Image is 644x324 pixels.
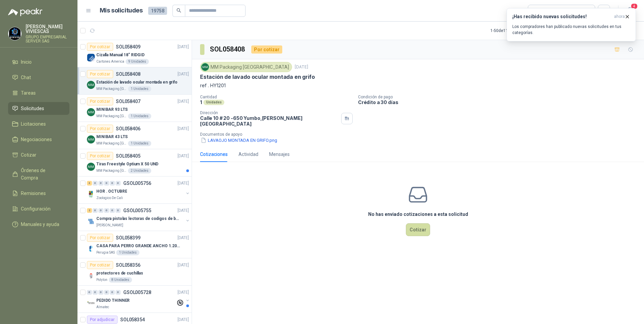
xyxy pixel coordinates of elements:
[116,154,140,158] p: SOL058405
[8,218,69,231] a: Manuales y ayuda
[178,98,189,105] p: [DATE]
[77,258,192,286] a: Por cotizarSOL058356[DATE] Company Logoprotectores de cuchillasPolylon8 Unidades
[98,181,103,186] div: 0
[87,245,95,253] img: Company Logo
[178,44,189,50] p: [DATE]
[116,208,121,213] div: 0
[77,122,192,149] a: Por cotizarSOL058406[DATE] Company LogoMINIBAR 43 LTSMM Packaging [GEOGRAPHIC_DATA]1 Unidades
[8,27,21,40] img: Company Logo
[21,120,46,128] span: Licitaciones
[123,290,151,295] p: GSOL005728
[96,270,143,277] p: protectores de cuchillas
[109,277,132,283] div: 8 Unidades
[87,272,95,280] img: Company Logo
[96,52,144,58] p: Cizalla Manual 18" RIDGID
[110,181,115,186] div: 0
[87,181,92,186] div: 3
[93,208,98,213] div: 0
[87,54,95,62] img: Company Logo
[96,168,127,173] p: MM Packaging [GEOGRAPHIC_DATA]
[87,316,118,324] div: Por adjudicar
[26,35,69,43] p: GRUPO EMPRESARIAL SERVER SAS
[8,71,69,84] a: Chat
[123,181,151,186] p: GSOL005756
[87,135,95,143] img: Company Logo
[358,99,641,105] p: Crédito a 30 días
[21,167,63,182] span: Órdenes de Compra
[200,82,636,89] p: ref . HY1201
[200,110,339,115] p: Dirección
[178,207,189,214] p: [DATE]
[116,290,121,295] div: 0
[87,290,92,295] div: 0
[96,188,127,195] p: HOR . OCTUBRE
[200,95,353,99] p: Cantidad
[238,151,258,158] div: Actividad
[116,99,140,104] p: SOL058407
[96,277,107,283] p: Polylon
[96,243,180,249] p: CASA PARA PERRO GRANDE ANCHO 1.20x1.00 x1.20
[128,114,151,119] div: 1 Unidades
[120,317,145,322] p: SOL058354
[203,100,224,105] div: Unidades
[100,6,143,15] h1: Mis solicitudes
[96,161,158,167] p: Tiras Freestyle Optium X 50 UND
[104,208,109,213] div: 0
[368,210,468,218] h3: No has enviado cotizaciones a esta solicitud
[624,5,636,17] button: 4
[77,40,192,67] a: Por cotizarSOL058409[DATE] Company LogoCizalla Manual 18" RIDGIDCartones America9 Unidades
[200,115,339,127] p: Calle 10 # 20 -650 Yumbo , [PERSON_NAME][GEOGRAPHIC_DATA]
[110,208,115,213] div: 0
[295,64,308,70] p: [DATE]
[116,235,140,240] p: SOL058399
[507,8,636,41] button: ¡Has recibido nuevas solicitudes!ahora Los compradores han publicado nuevas solicitudes en tus ca...
[87,125,113,133] div: Por cotizar
[490,25,537,36] div: 1 - 50 de 11630
[148,7,167,15] span: 19758
[8,118,69,130] a: Licitaciones
[110,290,115,295] div: 0
[87,190,95,198] img: Company Logo
[210,44,246,55] h3: SOL058408
[96,223,123,228] p: [PERSON_NAME]
[512,14,611,20] h3: ¡Has recibido nuevas solicitudes!
[176,8,181,13] span: search
[87,234,113,242] div: Por cotizar
[251,45,282,54] div: Por cotizar
[8,133,69,146] a: Negociaciones
[116,263,140,267] p: SOL058356
[96,106,128,113] p: MINIBAR 93 LTS
[178,262,189,268] p: [DATE]
[8,149,69,161] a: Cotizar
[77,149,192,176] a: Por cotizarSOL058405[DATE] Company LogoTiras Freestyle Optium X 50 UNDMM Packaging [GEOGRAPHIC_DA...
[87,206,190,228] a: 2 0 0 0 0 0 GSOL005755[DATE] Company LogoCompra pistolas lectoras de codigos de barras[PERSON_NAME]
[96,216,180,222] p: Compra pistolas lectoras de codigos de barras
[269,151,290,158] div: Mensajes
[87,97,113,105] div: Por cotizar
[8,56,69,68] a: Inicio
[123,208,151,213] p: GSOL005755
[178,180,189,187] p: [DATE]
[200,73,315,80] p: Estación de lavado ocular montada en grifo
[96,195,123,201] p: Zoologico De Cali
[406,223,430,236] button: Cotizar
[128,141,151,146] div: 1 Unidades
[87,179,190,201] a: 3 0 0 0 0 0 GSOL005756[DATE] Company LogoHOR . OCTUBREZoologico De Cali
[8,87,69,99] a: Tareas
[87,217,95,225] img: Company Logo
[178,153,189,159] p: [DATE]
[21,89,36,97] span: Tareas
[21,190,46,197] span: Remisiones
[87,70,113,78] div: Por cotizar
[96,250,115,255] p: Perugia SAS
[96,114,127,119] p: MM Packaging [GEOGRAPHIC_DATA]
[21,136,52,143] span: Negociaciones
[200,99,202,105] p: 1
[614,14,625,20] span: ahora
[87,208,92,213] div: 2
[8,164,69,184] a: Órdenes de Compra
[87,108,95,116] img: Company Logo
[87,299,95,307] img: Company Logo
[631,3,638,9] span: 4
[126,59,149,64] div: 9 Unidades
